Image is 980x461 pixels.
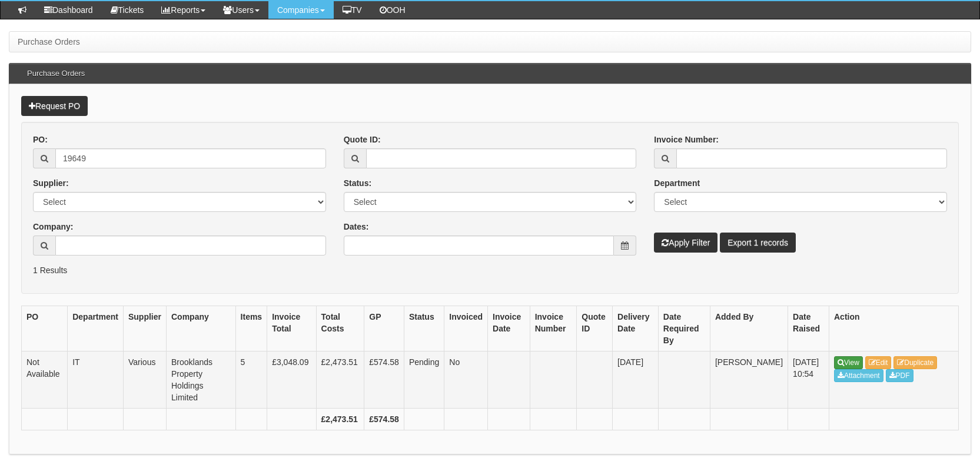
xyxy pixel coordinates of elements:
td: [DATE] 10:54 [788,351,829,408]
td: £2,473.51 [316,351,364,408]
td: £574.58 [364,351,404,408]
th: Invoice Total [267,306,316,351]
label: Department [654,177,700,189]
th: Total Costs [316,306,364,351]
label: Company: [33,221,73,233]
a: Duplicate [893,356,937,369]
th: Delivery Date [613,306,659,351]
label: Status: [344,177,371,189]
a: Request PO [21,96,88,116]
label: Supplier: [33,177,69,189]
th: Status [404,306,444,351]
td: Brooklands Property Holdings Limited [167,351,236,408]
td: £3,048.09 [267,351,316,408]
th: GP [364,306,404,351]
th: Supplier [123,306,166,351]
th: Added By [710,306,788,351]
th: PO [22,306,68,351]
a: Reports [152,1,214,19]
a: TV [334,1,371,19]
th: Invoiced [444,306,488,351]
a: Tickets [102,1,153,19]
td: [DATE] [613,351,659,408]
li: Purchase Orders [18,36,80,48]
h3: Purchase Orders [21,64,91,84]
a: Edit [865,356,892,369]
td: IT [68,351,124,408]
th: £2,473.51 [316,408,364,430]
th: Invoice Number [530,306,577,351]
a: Dashboard [35,1,102,19]
th: Company [167,306,236,351]
th: £574.58 [364,408,404,430]
a: Companies [268,1,334,19]
th: Invoice Date [488,306,530,351]
a: View [834,356,863,369]
p: 1 Results [33,264,947,276]
td: Pending [404,351,444,408]
td: Not Available [22,351,68,408]
a: PDF [886,369,913,382]
td: No [444,351,488,408]
td: Various [123,351,166,408]
th: Quote ID [577,306,613,351]
label: Invoice Number: [654,134,719,145]
a: Export 1 records [720,233,796,253]
button: Apply Filter [654,233,717,253]
a: OOH [371,1,414,19]
label: Quote ID: [344,134,381,145]
td: 5 [235,351,267,408]
a: Attachment [834,369,883,382]
label: Dates: [344,221,369,233]
a: Users [214,1,268,19]
th: Action [829,306,959,351]
th: Date Raised [788,306,829,351]
th: Items [235,306,267,351]
th: Department [68,306,124,351]
td: [PERSON_NAME] [710,351,788,408]
th: Date Required By [658,306,710,351]
label: PO: [33,134,48,145]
